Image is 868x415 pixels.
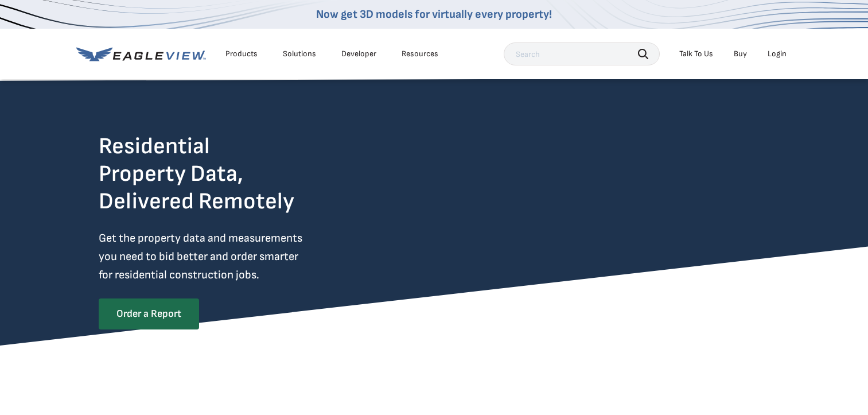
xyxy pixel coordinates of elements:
[99,229,350,284] p: Get the property data and measurements you need to bid better and order smarter for residential c...
[341,49,376,59] a: Developer
[504,42,660,65] input: Search
[768,49,787,59] div: Login
[734,49,747,59] a: Buy
[283,49,316,59] div: Solutions
[99,298,199,329] a: Order a Report
[679,49,713,59] div: Talk To Us
[99,133,294,215] h2: Residential Property Data, Delivered Remotely
[402,49,438,59] div: Resources
[225,49,258,59] div: Products
[316,7,552,21] a: Now get 3D models for virtually every property!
